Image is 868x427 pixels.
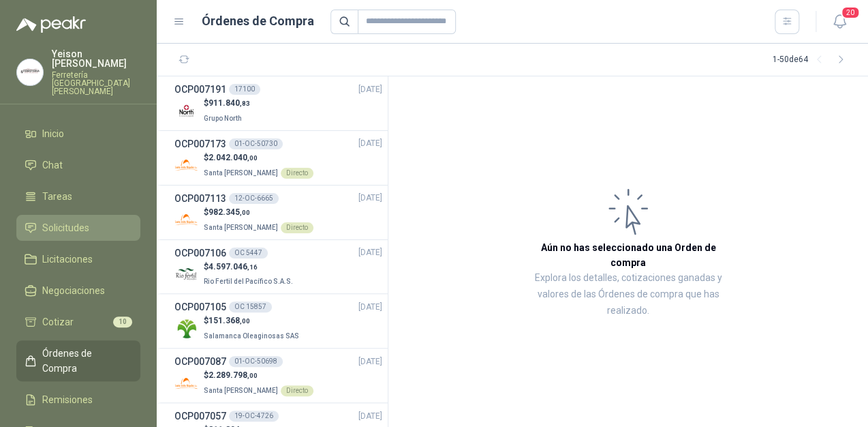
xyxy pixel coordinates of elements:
[229,138,283,149] div: 01-OC-50730
[174,354,226,369] h3: OCP007087
[204,115,242,122] span: Grupo North
[174,82,226,97] h3: OCP007191
[42,189,72,204] span: Tareas
[16,16,86,33] img: Logo peakr
[42,392,93,407] span: Remisiones
[229,84,260,95] div: 17100
[202,12,314,31] h1: Órdenes de Compra
[42,283,105,298] span: Negociaciones
[358,301,382,314] span: [DATE]
[208,98,250,108] span: 911.840
[174,136,382,179] a: OCP00717301-OC-50730[DATE] Company Logo$2.042.040,00Santa [PERSON_NAME]Directo
[204,369,313,382] p: $
[113,316,132,327] span: 10
[16,183,140,209] a: Tareas
[174,136,226,151] h3: OCP007173
[247,372,258,379] span: ,00
[204,314,302,327] p: $
[204,206,313,219] p: $
[204,169,278,177] span: Santa [PERSON_NAME]
[174,153,198,177] img: Company Logo
[42,126,64,141] span: Inicio
[174,299,382,342] a: OCP007105OC 15857[DATE] Company Logo$151.368,00Salamanca Oleaginosas SAS
[16,387,140,413] a: Remisiones
[52,49,140,68] p: Yeison [PERSON_NAME]
[174,354,382,397] a: OCP00708701-OC-50698[DATE] Company Logo$2.289.798,00Santa [PERSON_NAME]Directo
[208,370,258,380] span: 2.289.798
[42,220,89,235] span: Solicitudes
[16,340,140,381] a: Órdenes de Compra
[204,97,250,110] p: $
[204,332,299,340] span: Salamanca Oleaginosas SAS
[358,410,382,423] span: [DATE]
[16,246,140,272] a: Licitaciones
[358,192,382,205] span: [DATE]
[281,385,313,396] div: Directo
[229,193,279,204] div: 12-OC-6665
[16,309,140,335] a: Cotizar10
[174,99,198,123] img: Company Logo
[16,278,140,304] a: Negociaciones
[174,409,226,424] h3: OCP007057
[174,246,226,261] h3: OCP007106
[247,154,258,162] span: ,00
[827,10,852,34] button: 20
[174,316,198,340] img: Company Logo
[525,270,732,319] p: Explora los detalles, cotizaciones ganadas y valores de las Órdenes de compra que has realizado.
[247,263,258,271] span: ,16
[42,158,63,173] span: Chat
[240,209,250,216] span: ,00
[358,83,382,96] span: [DATE]
[16,215,140,241] a: Solicitudes
[204,278,293,285] span: Rio Fertil del Pacífico S.A.S.
[204,224,278,231] span: Santa [PERSON_NAME]
[240,317,250,325] span: ,00
[174,246,382,289] a: OCP007106OC 5447[DATE] Company Logo$4.597.046,16Rio Fertil del Pacífico S.A.S.
[204,151,313,164] p: $
[174,371,198,395] img: Company Logo
[208,262,258,271] span: 4.597.046
[42,314,74,329] span: Cotizar
[16,152,140,178] a: Chat
[174,82,382,125] a: OCP00719117100[DATE] Company Logo$911.840,83Grupo North
[174,208,198,232] img: Company Logo
[204,387,278,394] span: Santa [PERSON_NAME]
[281,222,313,233] div: Directo
[17,59,43,85] img: Company Logo
[240,100,250,107] span: ,83
[229,356,283,367] div: 01-OC-50698
[208,207,250,217] span: 982.345
[42,252,93,267] span: Licitaciones
[358,246,382,259] span: [DATE]
[208,316,250,325] span: 151.368
[841,6,860,19] span: 20
[174,191,226,206] h3: OCP007113
[229,411,279,422] div: 19-OC-4726
[174,191,382,234] a: OCP00711312-OC-6665[DATE] Company Logo$982.345,00Santa [PERSON_NAME]Directo
[208,153,258,162] span: 2.042.040
[229,301,272,312] div: OC 15857
[358,137,382,150] span: [DATE]
[281,168,313,179] div: Directo
[358,355,382,368] span: [DATE]
[229,248,268,259] div: OC 5447
[204,261,296,274] p: $
[52,71,140,95] p: Ferretería [GEOGRAPHIC_DATA][PERSON_NAME]
[525,240,732,270] h3: Aún no has seleccionado una Orden de compra
[174,262,198,286] img: Company Logo
[16,121,140,147] a: Inicio
[773,49,852,71] div: 1 - 50 de 64
[42,346,127,376] span: Órdenes de Compra
[174,299,226,314] h3: OCP007105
